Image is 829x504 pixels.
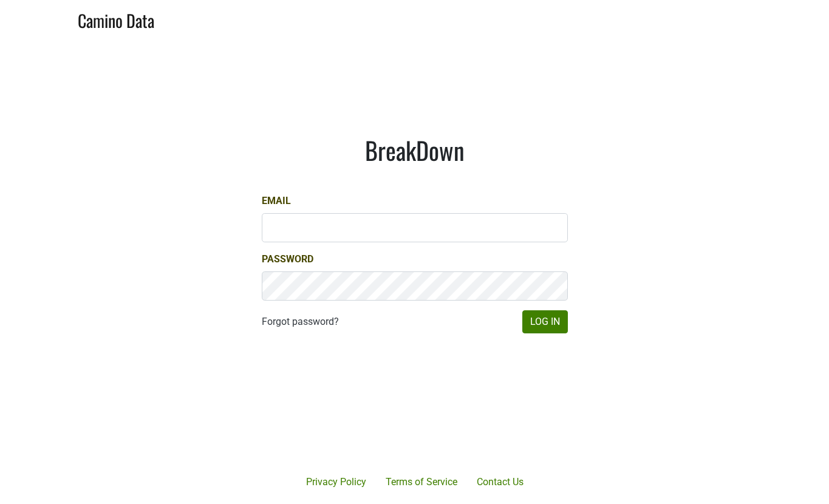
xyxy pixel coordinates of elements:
[376,470,467,494] a: Terms of Service
[296,470,376,494] a: Privacy Policy
[78,5,154,33] a: Camino Data
[262,135,568,165] h1: BreakDown
[522,310,568,333] button: Log In
[262,252,313,267] label: Password
[467,470,533,494] a: Contact Us
[262,315,339,329] a: Forgot password?
[262,194,291,208] label: Email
